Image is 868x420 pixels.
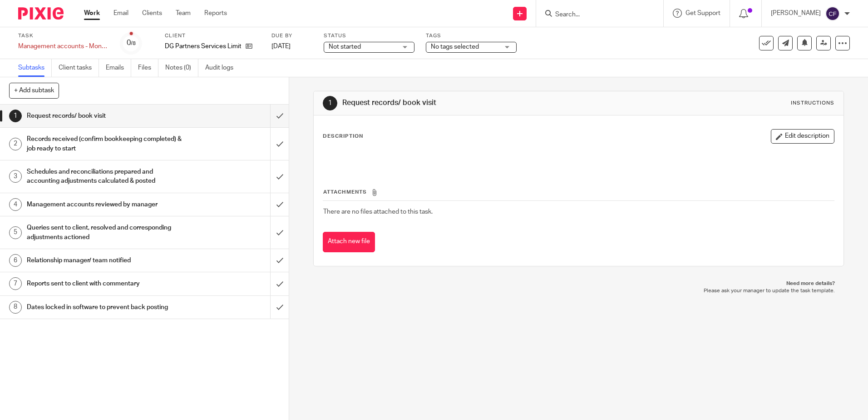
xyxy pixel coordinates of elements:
[142,9,162,18] a: Clients
[176,9,191,18] a: Team
[324,32,414,40] label: Status
[27,132,183,155] h1: Records received (confirm bookkeeping completed) & job ready to start
[27,198,183,211] h1: Management accounts reviewed by manager
[84,9,100,18] a: Work
[27,165,183,188] h1: Schedules and reconciliations prepared and accounting adjustments calculated & posted
[431,44,479,50] span: No tags selected
[771,9,821,18] p: [PERSON_NAME]
[9,110,22,122] div: 1
[18,32,109,40] label: Task
[322,287,834,295] p: Please ask your manager to update the task template.
[138,59,158,77] a: Files
[323,209,433,215] span: There are no files attached to this task.
[323,232,375,252] button: Attach new file
[9,83,59,98] button: + Add subtask
[322,280,834,287] p: Need more details?
[18,7,64,20] img: Pixie
[554,11,636,19] input: Search
[18,42,109,51] div: Management accounts - Monthly
[271,43,291,50] span: [DATE]
[106,59,131,77] a: Emails
[342,98,598,108] h1: Request records/ book visit
[131,41,136,46] small: /8
[27,109,183,123] h1: Request records/ book visit
[127,38,136,48] div: 0
[27,221,183,244] h1: Queries sent to client, resolved and corresponding adjustments actioned
[165,32,260,40] label: Client
[686,10,720,16] span: Get Support
[27,254,183,267] h1: Relationship manager/ team notified
[165,59,198,77] a: Notes (0)
[113,9,128,18] a: Email
[59,59,99,77] a: Client tasks
[204,9,227,18] a: Reports
[771,129,834,144] button: Edit description
[323,190,367,195] span: Attachments
[825,6,840,21] img: svg%3E
[9,170,22,183] div: 3
[9,277,22,290] div: 7
[9,226,22,239] div: 5
[18,59,52,77] a: Subtasks
[205,59,240,77] a: Audit logs
[165,42,241,51] p: DG Partners Services Limited
[9,198,22,211] div: 4
[9,301,22,314] div: 8
[9,138,22,150] div: 2
[323,96,337,110] div: 1
[27,300,183,314] h1: Dates locked in software to prevent back posting
[426,32,517,40] label: Tags
[271,32,312,40] label: Due by
[9,254,22,267] div: 6
[323,133,363,140] p: Description
[791,100,834,107] div: Instructions
[329,44,361,50] span: Not started
[27,277,183,290] h1: Reports sent to client with commentary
